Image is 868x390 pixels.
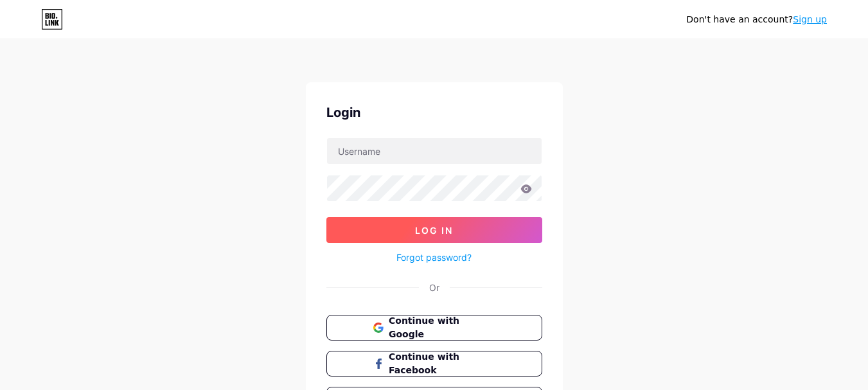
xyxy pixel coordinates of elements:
[793,14,827,24] a: Sign up
[326,103,542,122] div: Login
[326,351,542,377] button: Continue with Facebook
[429,281,439,294] div: Or
[389,350,495,377] span: Continue with Facebook
[327,138,542,164] input: Username
[686,13,827,26] div: Don't have an account?
[396,251,472,264] a: Forgot password?
[326,217,542,243] button: Log In
[415,225,453,236] span: Log In
[326,315,542,341] button: Continue with Google
[389,314,495,341] span: Continue with Google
